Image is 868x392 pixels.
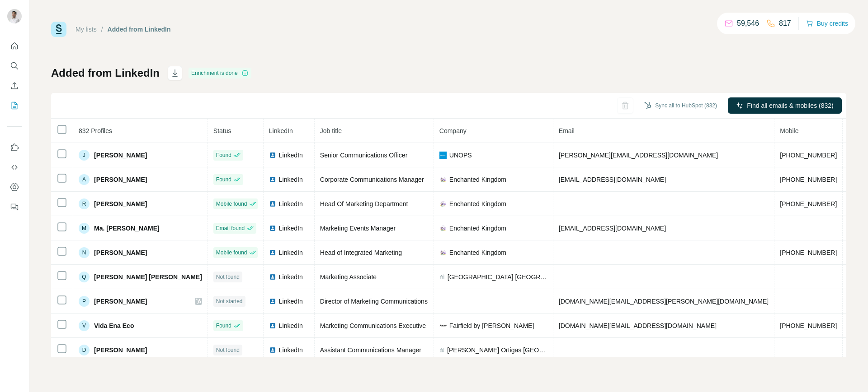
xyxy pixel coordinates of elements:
[216,151,231,159] span: Found
[216,249,247,257] span: Mobile found
[320,298,428,305] span: Director of Marketing Communications
[279,321,303,330] span: LinkedIn
[94,175,147,184] span: [PERSON_NAME]
[449,199,506,208] span: Enchanted Kingdom
[780,322,837,329] span: [PHONE_NUMBER]
[7,199,22,215] button: Feedback
[320,273,377,281] span: Marketing Associate
[279,151,303,160] span: LinkedIn
[94,224,160,233] span: Ma. [PERSON_NAME]
[79,296,90,307] div: P
[728,97,842,114] button: Find all emails & mobiles (832)
[279,346,303,355] span: LinkedIn
[320,346,421,354] span: Assistant Communications Manager
[79,223,90,234] div: M
[780,200,837,208] span: [PHONE_NUMBER]
[94,199,147,208] span: [PERSON_NAME]
[7,78,22,94] button: Enrich CSV
[94,346,147,355] span: [PERSON_NAME]
[439,225,447,232] img: company-logo
[448,272,547,281] span: [GEOGRAPHIC_DATA] [GEOGRAPHIC_DATA]
[559,298,769,305] span: [DOMAIN_NAME][EMAIL_ADDRESS][PERSON_NAME][DOMAIN_NAME]
[51,22,66,37] img: Surfe Logo
[806,17,848,30] button: Buy credits
[320,127,342,134] span: Job title
[449,175,506,184] span: Enchanted Kingdom
[79,345,90,355] div: D
[439,152,447,159] img: company-logo
[94,321,134,330] span: Vida Ena Eco
[269,127,293,134] span: LinkedIn
[51,66,160,80] h1: Added from LinkedIn
[269,176,276,183] img: LinkedIn logo
[79,320,90,331] div: V
[213,127,231,134] span: Status
[101,25,103,34] li: /
[7,179,22,195] button: Dashboard
[216,322,231,330] span: Found
[216,200,247,208] span: Mobile found
[780,127,798,134] span: Mobile
[447,346,547,355] span: [PERSON_NAME] Ortigas [GEOGRAPHIC_DATA]
[79,247,90,258] div: N
[279,297,303,306] span: LinkedIn
[7,139,22,156] button: Use Surfe on LinkedIn
[780,249,837,256] span: [PHONE_NUMBER]
[320,322,426,329] span: Marketing Communications Executive
[559,322,717,329] span: [DOMAIN_NAME][EMAIL_ADDRESS][DOMAIN_NAME]
[7,97,22,114] button: My lists
[79,198,90,209] div: R
[780,152,837,159] span: [PHONE_NUMBER]
[737,18,759,29] p: 59,546
[7,58,22,74] button: Search
[7,38,22,54] button: Quick start
[320,176,424,183] span: Corporate Communications Manager
[320,249,402,256] span: Head of Integrated Marketing
[439,176,447,183] img: company-logo
[279,272,303,281] span: LinkedIn
[449,151,472,160] span: UNOPS
[269,225,276,232] img: LinkedIn logo
[216,346,240,354] span: Not found
[269,200,276,208] img: LinkedIn logo
[79,150,90,161] div: J
[559,152,718,159] span: [PERSON_NAME][EMAIL_ADDRESS][DOMAIN_NAME]
[216,175,231,184] span: Found
[559,176,666,183] span: [EMAIL_ADDRESS][DOMAIN_NAME]
[7,159,22,175] button: Use Surfe API
[439,322,447,329] img: company-logo
[279,224,303,233] span: LinkedIn
[269,249,276,256] img: LinkedIn logo
[439,249,447,256] img: company-logo
[780,176,837,183] span: [PHONE_NUMBER]
[94,151,147,160] span: [PERSON_NAME]
[269,322,276,329] img: LinkedIn logo
[216,297,243,305] span: Not started
[439,200,447,208] img: company-logo
[449,224,506,233] span: Enchanted Kingdom
[449,248,506,257] span: Enchanted Kingdom
[559,127,575,134] span: Email
[79,272,90,282] div: Q
[189,68,251,78] div: Enrichment is done
[559,225,666,232] span: [EMAIL_ADDRESS][DOMAIN_NAME]
[269,346,276,354] img: LinkedIn logo
[279,199,303,208] span: LinkedIn
[108,25,171,34] div: Added from LinkedIn
[94,297,147,306] span: [PERSON_NAME]
[7,9,22,23] img: Avatar
[439,127,467,134] span: Company
[216,224,245,232] span: Email found
[216,273,240,281] span: Not found
[269,273,276,281] img: LinkedIn logo
[269,152,276,159] img: LinkedIn logo
[320,225,396,232] span: Marketing Events Manager
[279,248,303,257] span: LinkedIn
[79,127,112,134] span: 832 Profiles
[94,248,147,257] span: [PERSON_NAME]
[779,18,791,29] p: 817
[320,200,408,208] span: Head Of Marketing Department
[279,175,303,184] span: LinkedIn
[79,174,90,185] div: A
[320,152,407,159] span: Senior Communications Officer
